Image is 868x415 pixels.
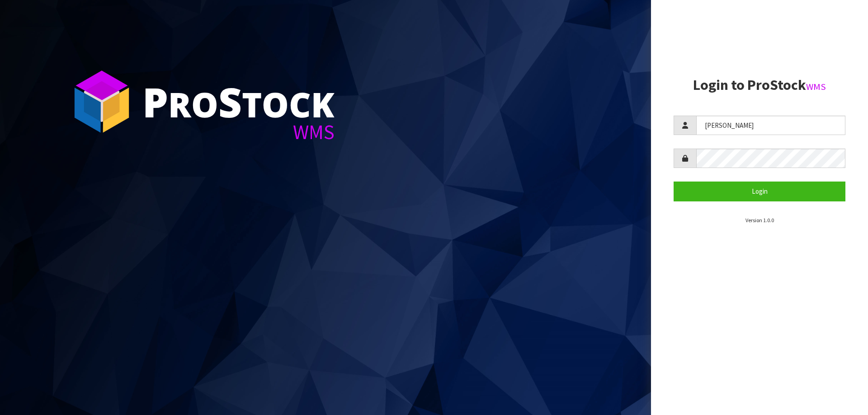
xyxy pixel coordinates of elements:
small: Version 1.0.0 [745,217,774,224]
div: ro tock [142,81,335,122]
div: WMS [142,122,335,142]
span: S [218,74,242,129]
span: P [142,74,168,129]
button: Login [674,182,845,201]
img: ProStock Cube [68,68,136,135]
h2: Login to ProStock [674,77,845,93]
input: Username [696,116,845,135]
small: WMS [806,81,826,93]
